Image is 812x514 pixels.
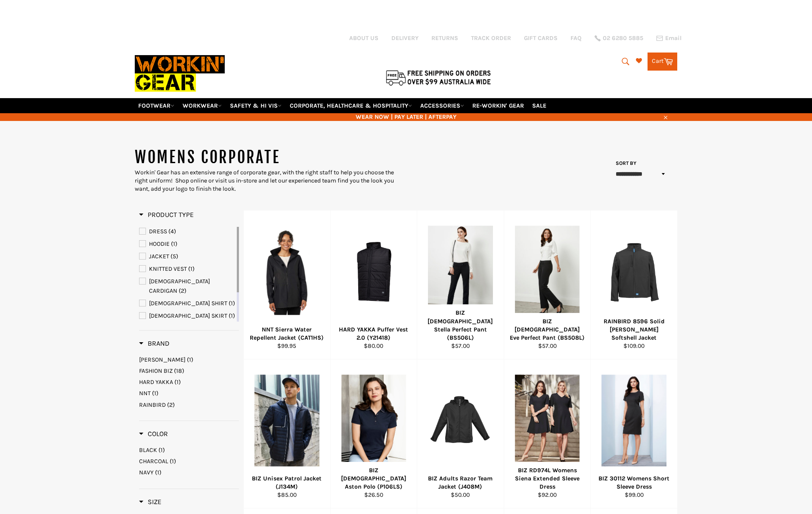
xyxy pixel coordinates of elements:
span: (2) [167,401,175,409]
a: KNITTED VEST [139,264,235,274]
a: TRACK ORDER [471,34,511,42]
a: BLACK [139,446,239,454]
span: (1) [188,265,195,272]
h3: Color [139,430,168,438]
a: HOODIE [139,239,235,249]
a: NAVY [139,468,239,477]
a: ACCESSORIES [417,98,468,113]
div: NNT Sierra Water Repellent Jacket (CAT1HS) [249,325,325,342]
a: RE-WORKIN' GEAR [469,98,527,113]
a: FAQ [570,34,582,42]
a: BIZ Unisex Patrol Jacket (J134M)BIZ Unisex Patrol Jacket (J134M)$85.00 [243,359,330,508]
a: CHARCOAL [139,457,239,465]
div: BIZ [DEMOGRAPHIC_DATA] Aston Polo (P106LS) [336,466,412,491]
span: [DEMOGRAPHIC_DATA] SKIRT [149,312,227,319]
a: FASHION BIZ [139,367,239,375]
span: (1) [171,240,177,248]
span: DRESS [149,228,167,235]
a: BIZ Ladies Aston Polo (P106LS)BIZ [DEMOGRAPHIC_DATA] Aston Polo (P106LS)$26.50 [330,359,417,508]
a: Email [656,35,682,42]
img: Workin Gear leaders in Workwear, Safety Boots, PPE, Uniforms. Australia's No.1 in Workwear [135,49,225,98]
a: SALE [529,98,550,113]
span: Product Type [139,211,194,219]
div: BIZ RD974L Womens Siena Extended Sleeve Dress [509,466,585,491]
span: Email [665,35,682,41]
span: Color [139,430,168,438]
span: (1) [155,469,161,476]
a: RAINBIRD [139,401,239,409]
a: LADIES CARDIGAN [139,277,235,296]
span: [DEMOGRAPHIC_DATA] CARDIGAN [149,278,210,294]
span: WEAR NOW | PAY LATER | AFTERPAY [135,113,677,121]
a: DRESS [139,227,235,236]
a: GIFT CARDS [524,34,558,42]
span: (18) [174,367,184,375]
span: (1) [158,446,165,454]
a: FOOTWEAR [135,98,178,113]
span: BLACK [139,446,157,454]
label: Sort by [613,160,636,167]
a: ABOUT US [349,34,378,42]
span: KNITTED VEST [149,265,187,272]
span: HARD YAKKA [139,378,173,386]
span: (4) [168,228,176,235]
a: Cart [648,53,677,71]
a: RAINBIRD 8596 Solid Landy Softshell JacketRAINBIRD 8596 Solid [PERSON_NAME] Softshell Jacket$109.00 [590,211,677,359]
span: (2) [179,287,186,294]
a: NNT Sierra Water Repellent Jacket (CAT1HS)NNT Sierra Water Repellent Jacket (CAT1HS)$99.95 [243,211,330,359]
h3: Product Type [139,211,194,219]
div: Workin' Gear has an extensive range of corporate gear, with the right staff to help you choose th... [135,168,406,193]
img: Flat $9.95 shipping Australia wide [384,68,492,87]
span: (1) [187,356,193,363]
span: (1) [174,378,181,386]
span: CHARCOAL [139,458,168,465]
span: (1) [229,312,235,319]
a: BIZ Ladies Stella Perfect Pant (BS506L)BIZ [DEMOGRAPHIC_DATA] Stella Perfect Pant (BS506L)$57.00 [417,211,504,359]
h1: WOMENS CORPORATE [135,147,406,168]
h3: Brand [139,339,170,348]
span: [PERSON_NAME] [139,356,186,363]
span: FASHION BIZ [139,367,173,375]
a: NNT [139,389,239,397]
span: [DEMOGRAPHIC_DATA] SHIRT [149,300,227,307]
span: (1) [229,300,235,307]
div: BIZ [DEMOGRAPHIC_DATA] Stella Perfect Pant (BS506L) [423,309,499,342]
span: (5) [170,253,178,260]
a: BIZ RD974L Womens Siena Extended Sleeve DressBIZ RD974L Womens Siena Extended Sleeve Dress$92.00 [504,359,591,508]
span: NAVY [139,469,154,476]
a: DELIVERY [391,34,418,42]
a: BIZ Ladies Eve Perfect Pant (BS508L)BIZ [DEMOGRAPHIC_DATA] Eve Perfect Pant (BS508L)$57.00 [504,211,591,359]
span: JACKET [149,253,169,260]
div: BIZ Unisex Patrol Jacket (J134M) [249,474,325,491]
a: BISLEY [139,356,239,364]
a: CORPORATE, HEALTHCARE & HOSPITALITY [286,98,415,113]
div: BIZ 30112 Womens Short Sleeve Dress [596,474,672,491]
span: HOODIE [149,240,170,248]
h3: Size [139,498,161,506]
div: HARD YAKKA Puffer Vest 2.0 (Y21418) [336,325,412,342]
span: Size [139,498,161,506]
a: LADIES SKIRT [139,311,235,321]
a: JACKET [139,252,235,261]
a: BIZ 30112 Womens Short Sleeve DressBIZ 30112 Womens Short Sleeve Dress$99.00 [590,359,677,508]
a: WORKWEAR [179,98,225,113]
span: 02 6280 5885 [603,35,643,41]
a: RETURNS [431,34,458,42]
a: 02 6280 5885 [595,35,643,41]
a: HARD YAKKA Puffer Vest 2.0 (Y21418)HARD YAKKA Puffer Vest 2.0 (Y21418)$80.00 [330,211,417,359]
span: (1) [170,458,176,465]
div: BIZ [DEMOGRAPHIC_DATA] Eve Perfect Pant (BS508L) [509,317,585,342]
a: BIZ Adults Razor Team Jacket (J408M)BIZ Adults Razor Team Jacket (J408M)$50.00 [417,359,504,508]
span: (1) [152,390,158,397]
a: LADIES SHIRT [139,299,235,308]
div: BIZ Adults Razor Team Jacket (J408M) [423,474,499,491]
span: RAINBIRD [139,401,166,409]
a: HARD YAKKA [139,378,239,386]
span: NNT [139,390,151,397]
div: RAINBIRD 8596 Solid [PERSON_NAME] Softshell Jacket [596,317,672,342]
a: SAFETY & HI VIS [226,98,285,113]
